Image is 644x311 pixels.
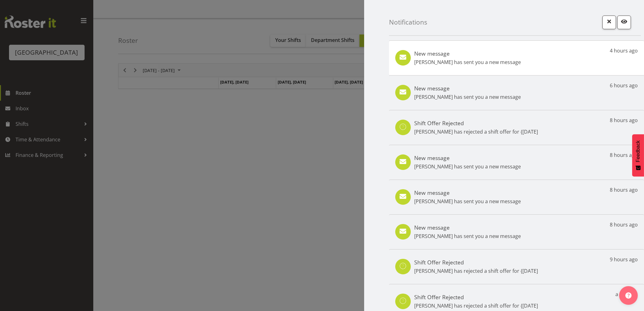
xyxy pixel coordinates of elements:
p: 4 hours ago [610,47,638,54]
h5: New message [414,50,521,57]
span: Feedback [635,140,641,162]
h5: New message [414,189,521,196]
h5: New message [414,154,521,161]
h5: Shift Offer Rejected [414,294,538,300]
p: [PERSON_NAME] has sent you a new message [414,163,521,170]
p: [PERSON_NAME] has sent you a new message [414,93,521,101]
p: 8 hours ago [610,117,638,124]
button: Mark as read [617,16,631,29]
p: a day ago [615,290,638,298]
p: 8 hours ago [610,221,638,228]
button: Close [602,16,616,29]
p: [PERSON_NAME] has sent you a new message [414,58,521,66]
p: [PERSON_NAME] has sent you a new message [414,232,521,240]
p: [PERSON_NAME] has sent you a new message [414,198,521,205]
p: [PERSON_NAME] has rejected a shift offer for {[DATE] [414,267,538,275]
button: Feedback - Show survey [632,134,644,176]
h5: Shift Offer Rejected [414,259,538,266]
p: 8 hours ago [610,151,638,159]
h4: Notifications [389,19,427,26]
p: 8 hours ago [610,186,638,194]
img: help-xxl-2.png [625,292,632,299]
p: [PERSON_NAME] has rejected a shift offer for {[DATE] [414,128,538,135]
p: [PERSON_NAME] has rejected a shift offer for {[DATE] [414,302,538,309]
h5: New message [414,224,521,231]
p: 6 hours ago [610,82,638,89]
h5: New message [414,85,521,92]
h5: Shift Offer Rejected [414,120,538,126]
p: 9 hours ago [610,256,638,263]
